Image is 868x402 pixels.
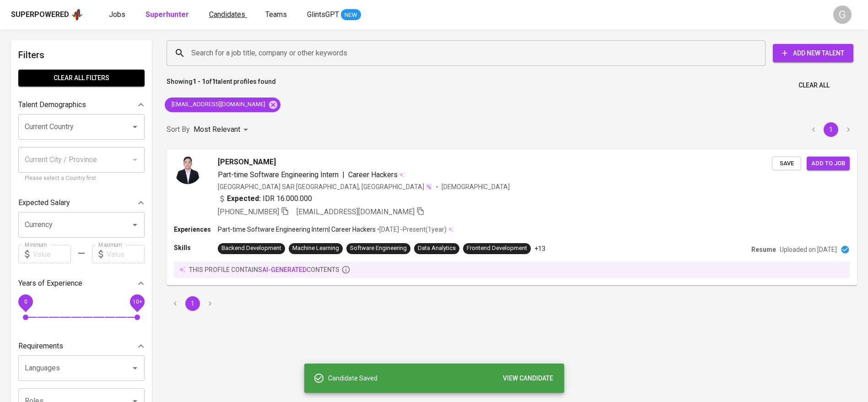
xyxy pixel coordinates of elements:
[218,182,432,191] div: [GEOGRAPHIC_DATA] SAR [GEOGRAPHIC_DATA], [GEOGRAPHIC_DATA]
[262,266,307,273] span: AI-generated
[218,170,339,179] span: Part-time Software Engineering Intern
[218,193,312,204] div: IDR 16.000.000
[25,174,138,183] p: Please select a Country first
[11,10,69,20] div: Superpowered
[18,341,63,352] p: Requirements
[194,124,240,135] p: Most Relevant
[129,362,141,375] button: Open
[805,122,857,137] nav: pagination navigation
[209,9,247,21] a: Candidates
[534,244,545,253] p: +13
[772,157,801,171] button: Save
[18,70,145,87] button: Clear All filters
[773,44,853,62] button: Add New Talent
[833,5,852,24] div: G
[194,121,251,138] div: Most Relevant
[11,8,83,22] a: Superpoweredapp logo
[467,244,527,253] div: Frontend Development
[24,299,27,305] span: 0
[165,100,271,109] span: [EMAIL_ADDRESS][DOMAIN_NAME]
[33,245,71,263] input: Value
[811,158,845,169] span: Add to job
[212,78,216,85] b: 1
[307,10,339,19] span: GlintsGPT
[307,9,361,21] a: GlintsGPT NEW
[503,373,553,384] span: VIEW CANDIDATE
[209,10,245,19] span: Candidates
[798,80,830,91] span: Clear All
[780,245,837,254] p: Uploaded on [DATE]
[146,9,191,21] a: Superhunter
[185,296,200,311] button: page 1
[218,157,276,168] span: [PERSON_NAME]
[165,98,280,112] div: [EMAIL_ADDRESS][DOMAIN_NAME]
[146,10,189,19] b: Superhunter
[109,9,127,21] a: Jobs
[795,77,833,94] button: Clear All
[167,77,276,94] p: Showing of talent profiles found
[751,245,776,254] p: Resume
[107,245,145,263] input: Value
[18,99,86,110] p: Talent Demographics
[167,296,219,311] nav: pagination navigation
[18,197,70,208] p: Expected Salary
[265,10,287,19] span: Teams
[499,370,557,387] button: VIEW CANDIDATE
[18,194,145,212] div: Expected Salary
[218,225,376,234] p: Part-time Software Engineering Intern | Career Hackers
[129,218,141,231] button: Open
[26,72,137,84] span: Clear All filters
[425,183,432,190] img: magic_wand.svg
[442,182,511,191] span: [DEMOGRAPHIC_DATA]
[342,169,345,180] span: |
[71,8,83,22] img: app logo
[341,11,361,20] span: NEW
[418,244,456,253] div: Data Analytics
[193,78,205,85] b: 1 - 1
[167,149,857,285] a: [PERSON_NAME]Part-time Software Engineering Intern|Career Hackers[GEOGRAPHIC_DATA] SAR [GEOGRAPHI...
[348,170,398,179] span: Career Hackers
[221,244,281,253] div: Backend Development
[18,278,82,289] p: Years of Experience
[376,225,447,234] p: • [DATE] - Present ( 1 year )
[18,48,145,62] h6: Filters
[265,9,289,21] a: Teams
[328,370,557,387] div: Candidate Saved
[297,207,415,216] span: [EMAIL_ADDRESS][DOMAIN_NAME]
[109,10,125,19] span: Jobs
[807,157,850,171] button: Add to job
[18,96,145,114] div: Talent Demographics
[218,207,279,216] span: [PHONE_NUMBER]
[824,122,838,137] button: page 1
[292,244,339,253] div: Machine Learning
[174,157,201,184] img: d8d67e6f719dccbaa98849db3773ebd6.jpg
[18,337,145,355] div: Requirements
[129,120,141,133] button: Open
[132,299,142,305] span: 10+
[227,193,261,204] b: Expected:
[780,48,846,59] span: Add New Talent
[18,274,145,293] div: Years of Experience
[167,124,190,135] p: Sort By
[350,244,407,253] div: Software Engineering
[174,225,218,234] p: Experiences
[776,158,797,169] span: Save
[189,265,340,274] p: this profile contains contents
[174,243,218,252] p: Skills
